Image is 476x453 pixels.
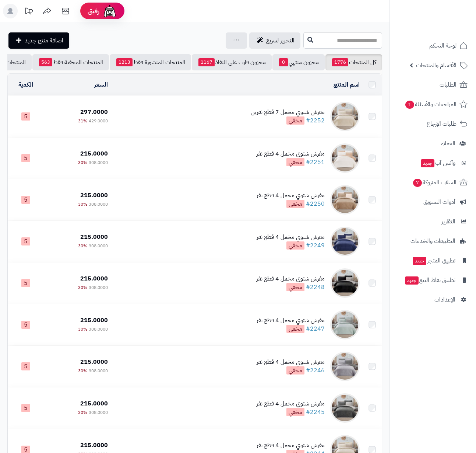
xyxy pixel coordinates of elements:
[80,108,108,116] span: 297.0000
[257,316,325,325] div: مفرش شتوي مخمل 4 قطع نفر
[21,112,30,121] span: 5
[257,275,325,283] div: مفرش شتوي مخمل 4 قطع نفر
[89,326,108,332] span: 308.0000
[325,54,382,70] a: كل المنتجات1776
[89,159,108,166] span: 308.0000
[21,154,30,162] span: 5
[89,284,108,291] span: 308.0000
[286,366,304,374] span: مخفي
[32,54,109,70] a: المنتجات المخفية فقط563
[251,108,325,116] div: مفرش شتوي مخمل 7 قطع نفرين
[306,241,325,250] a: #2249
[330,352,360,381] img: مفرش شتوي مخمل 4 قطع نفر
[306,408,325,417] a: #2245
[334,80,360,89] a: اسم المنتج
[286,200,304,208] span: مخفي
[21,196,30,204] span: 5
[330,268,360,298] img: مفرش شتوي مخمل 4 قطع نفر
[21,321,30,329] span: 5
[102,4,117,18] img: ai-face.png
[306,116,325,125] a: #2252
[330,310,360,339] img: مفرش شتوي مخمل 4 قطع نفر
[21,279,30,287] span: 5
[405,100,415,109] span: 1
[20,4,38,20] a: تحديثات المنصة
[78,159,87,166] span: 30%
[394,115,472,133] a: طلبات الإرجاع
[78,243,87,249] span: 30%
[421,159,434,167] span: جديد
[394,37,472,55] a: لوحة التحكم
[394,174,472,191] a: السلات المتروكة7
[306,366,325,375] a: #2246
[330,143,360,173] img: مفرش شتوي مخمل 4 قطع نفر
[249,32,300,49] a: التحرير لسريع
[412,255,455,266] span: تطبيق المتجر
[286,116,304,125] span: مخفي
[330,393,360,423] img: مفرش شتوي مخمل 4 قطع نفر
[330,102,360,131] img: مفرش شتوي مخمل 7 قطع نفرين
[394,213,472,230] a: التقارير
[394,271,472,289] a: تطبيق نقاط البيعجديد
[272,54,325,70] a: مخزون منتهي0
[94,80,108,89] a: السعر
[413,257,426,265] span: جديد
[80,441,108,450] span: 215.0000
[394,76,472,94] a: الطلبات
[78,326,87,332] span: 30%
[257,233,325,241] div: مفرش شتوي مخمل 4 قطع نفر
[80,399,108,408] span: 215.0000
[412,177,456,188] span: السلات المتروكة
[286,241,304,250] span: مخفي
[80,233,108,241] span: 215.0000
[413,178,422,187] span: 7
[279,58,288,66] span: 0
[80,316,108,325] span: 215.0000
[416,60,456,70] span: الأقسام والمنتجات
[332,58,348,66] span: 1776
[286,158,304,166] span: مخفي
[257,400,325,408] div: مفرش شتوي مخمل 4 قطع نفر
[89,367,108,374] span: 308.0000
[18,80,33,89] a: الكمية
[116,58,133,66] span: 1213
[394,135,472,152] a: العملاء
[21,362,30,370] span: 5
[80,274,108,283] span: 215.0000
[423,197,455,207] span: أدوات التسويق
[405,276,419,285] span: جديد
[89,201,108,208] span: 308.0000
[441,216,455,227] span: التقارير
[394,232,472,250] a: التطبيقات والخدمات
[21,404,30,412] span: 5
[286,325,304,333] span: مخفي
[78,409,87,416] span: 30%
[257,150,325,158] div: مفرش شتوي مخمل 4 قطع نفر
[78,201,87,208] span: 30%
[266,36,295,45] span: التحرير لسريع
[286,408,304,416] span: مخفي
[78,118,87,124] span: 31%
[8,32,69,49] a: اضافة منتج جديد
[88,7,99,15] span: رفيق
[192,54,272,70] a: مخزون قارب على النفاذ1167
[404,275,455,285] span: تطبيق نقاط البيع
[306,199,325,208] a: #2250
[78,367,87,374] span: 30%
[89,243,108,249] span: 308.0000
[440,80,456,90] span: الطلبات
[434,295,455,305] span: الإعدادات
[257,441,325,450] div: مفرش شتوي مخمل 4 قطع نفر
[394,291,472,309] a: الإعدادات
[39,58,52,66] span: 563
[110,54,191,70] a: المنتجات المنشورة فقط1213
[410,236,455,246] span: التطبيقات والخدمات
[89,118,108,124] span: 429.0000
[330,185,360,215] img: مفرش شتوي مخمل 4 قطع نفر
[80,149,108,158] span: 215.0000
[198,58,215,66] span: 1167
[405,99,456,109] span: المراجعات والأسئلة
[306,283,325,292] a: #2248
[394,154,472,172] a: وآتس آبجديد
[427,119,456,129] span: طلبات الإرجاع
